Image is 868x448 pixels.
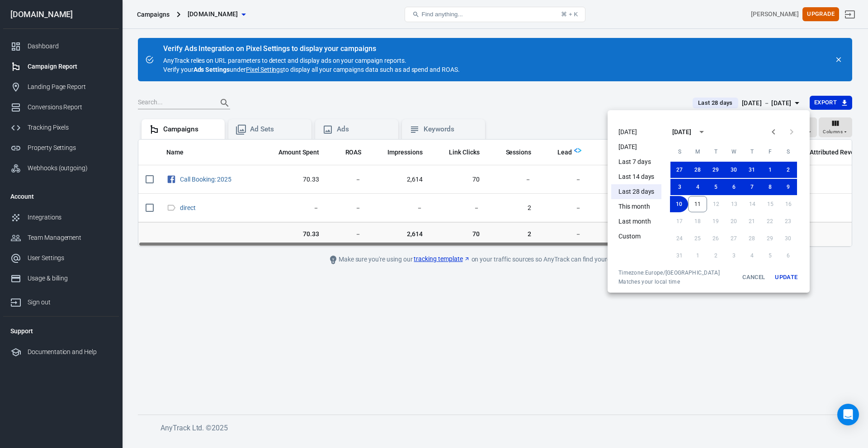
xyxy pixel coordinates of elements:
[694,124,709,140] button: calendar view is open, switch to year view
[762,143,778,161] span: Friday
[689,179,707,195] button: 4
[772,269,801,285] button: Update
[611,184,661,199] li: Last 28 days
[744,143,760,161] span: Thursday
[726,143,742,161] span: Wednesday
[611,214,661,229] li: Last month
[618,269,720,276] div: Timezone: Europe/[GEOGRAPHIC_DATA]
[837,404,859,425] div: Open Intercom Messenger
[611,199,661,214] li: This month
[671,143,688,161] span: Sunday
[689,162,707,178] button: 28
[708,143,724,161] span: Tuesday
[611,140,661,154] li: [DATE]
[611,169,661,184] li: Last 14 days
[779,162,797,178] button: 2
[739,269,768,285] button: Cancel
[670,196,688,212] button: 10
[688,196,707,212] button: 11
[670,162,689,178] button: 27
[761,179,779,195] button: 8
[779,179,797,195] button: 9
[670,179,689,195] button: 3
[707,162,725,178] button: 29
[611,125,661,140] li: [DATE]
[672,127,691,137] div: [DATE]
[611,229,661,244] li: Custom
[707,179,725,195] button: 5
[725,162,743,178] button: 30
[780,143,796,161] span: Saturday
[618,278,720,285] span: Matches your local time
[764,123,783,141] button: Previous month
[725,179,743,195] button: 6
[743,162,761,178] button: 31
[761,162,779,178] button: 1
[743,179,761,195] button: 7
[689,143,706,161] span: Monday
[611,154,661,169] li: Last 7 days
